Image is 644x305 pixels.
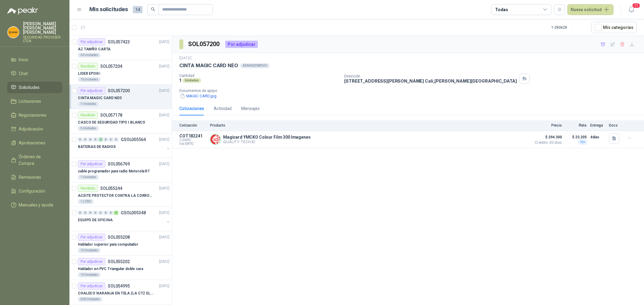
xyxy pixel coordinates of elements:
span: Negociaciones [19,112,46,118]
div: Fijo [578,140,587,144]
div: 0 [93,211,98,215]
p: Precio [532,123,562,127]
p: [DATE] [159,234,169,240]
p: CINTA MAGIC CARD NEO [78,95,122,101]
div: Recibido [78,63,98,70]
p: SOL054995 [108,284,130,288]
span: Exp: [DATE] [179,142,207,146]
p: $ 23.205 [566,134,587,141]
div: 0 [98,211,103,215]
a: Manuales y ayuda [7,199,62,211]
a: Chat [7,68,62,79]
span: Solicitudes [19,84,40,91]
p: ACEITE PROTECTOR CONTRA LA CORROSION - PARA LIMPIEZA DE ARMAMENTO [78,193,153,199]
a: Órdenes de Compra [7,151,62,169]
div: 0 [104,211,108,215]
div: 0 [78,137,82,142]
span: Aprobaciones [19,140,45,146]
a: Por adjudicarSOL057423[DATE] AZ TAMÑO CARTA20 Unidades [69,36,172,60]
div: 0 [78,211,82,215]
h3: SOL057200 [188,39,220,49]
p: LIDER EPOXI- [78,71,101,77]
p: SOL055202 [108,259,130,264]
span: 14 [133,6,143,13]
div: 0 [93,137,98,142]
div: Por adjudicar [225,41,258,48]
div: 1 Unidades [78,175,99,180]
p: SOL055208 [108,235,130,239]
div: 0 [109,211,113,215]
p: COT182241 [179,134,207,138]
p: [DATE] [159,186,169,191]
a: Por adjudicarSOL055208[DATE] Hablador superior para computador10 Unidades [69,231,172,256]
h1: Mis solicitudes [89,5,128,14]
div: 20 Unidades [78,53,101,58]
p: Hablador superior para computador [78,242,138,247]
a: RecibidoSOL057178[DATE] CASCO DE SEGURIDAD TIPO I BLANCO5 Unidades [69,109,172,134]
p: [DATE] [159,259,169,265]
span: Inicio [19,56,28,63]
div: 2 [98,137,103,142]
a: Adjudicación [7,123,62,135]
div: Actividad [214,105,232,112]
span: Licitaciones [19,98,41,105]
p: QUALITY TECH ID [223,140,311,144]
a: Licitaciones [7,96,62,107]
div: 0 [114,137,118,142]
a: RecibidoSOL057204[DATE] LIDER EPOXI-10 Unidades [69,60,172,85]
div: Cotizaciones [179,105,204,112]
span: Adjudicación [19,126,43,132]
a: Por adjudicarSOL057200[DATE] CINTA MAGIC CARD NEO1 Unidades [69,85,172,109]
a: Negociaciones [7,109,62,121]
img: Company Logo [8,27,19,38]
a: Inicio [7,54,62,65]
p: EQUIPO DE OFICINA [78,217,113,223]
div: Unidades [182,78,201,83]
p: Entrega [590,123,605,127]
p: [DATE] [159,88,169,94]
a: Por adjudicarSOL055202[DATE] Hablador en PVC Triangular doble cara10 Unidades [69,256,172,280]
span: Manuales y ayuda [19,202,53,208]
p: Cantidad [179,74,339,78]
p: Docs [609,123,621,127]
div: 0 [109,137,113,142]
p: CINTA MAGIC CARD NEO [179,62,238,69]
div: Por adjudicar [78,282,105,290]
p: CHALECO NARANJA EN TELA (LA CTZ ELEGIDA DEBE ENVIAR MUESTRA) [78,291,153,296]
p: [STREET_ADDRESS][PERSON_NAME] Cali , [PERSON_NAME][GEOGRAPHIC_DATA] [344,78,517,83]
div: Todas [495,6,508,13]
div: 1 - 28 de 28 [551,23,586,32]
div: Por adjudicar [78,38,105,46]
div: Por adjudicar [78,87,105,94]
p: [DATE] [179,55,191,61]
div: 1 Unidades [78,102,99,106]
p: Flete [566,123,587,127]
p: CASCO DE SEGURIDAD TIPO I BLANCO [78,120,145,125]
p: SEGURIDAD PROVISER LTDA [23,36,62,43]
a: Solicitudes [7,82,62,93]
div: 0 [104,137,108,142]
p: BATERIAS DE RADIOS [78,144,116,150]
p: SOL056769 [108,162,130,166]
span: Remisiones [19,174,41,181]
a: 0 0 0 0 0 0 0 3 GSOL005348[DATE] EQUIPO DE OFICINA [78,209,171,228]
img: Logo peakr [7,7,38,14]
div: 200 Unidades [78,297,102,302]
p: 1 [179,78,181,83]
button: Nueva solicitud [567,4,614,15]
p: 4 días [590,134,605,141]
div: 10 Unidades [78,77,101,82]
div: 0 [88,211,93,215]
span: C: [DATE] [179,138,207,142]
div: Por adjudicar [78,160,105,168]
a: RecibidoSOL055244[DATE] ACEITE PROTECTOR CONTRA LA CORROSION - PARA LIMPIEZA DE ARMAMENTO1 LITRO [69,182,172,207]
p: [DATE] [159,161,169,167]
div: Recibido [78,112,98,119]
p: [DATE] [159,64,169,69]
p: Dirección [344,74,517,78]
p: Magicard YMCKO Colour Film 300 Imagenes [223,135,311,140]
button: Mís categorías [591,22,637,33]
a: Aprobaciones [7,137,62,149]
p: [PERSON_NAME] [PERSON_NAME] [PERSON_NAME] [23,22,62,34]
p: GSOL005564 [121,137,146,142]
